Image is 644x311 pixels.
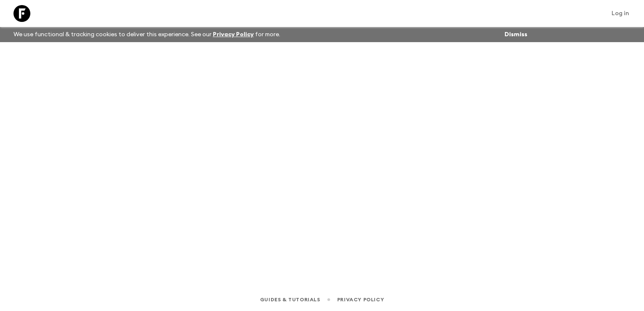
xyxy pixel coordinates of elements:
[260,295,320,304] a: Guides & Tutorials
[10,27,284,42] p: We use functional & tracking cookies to deliver this experience. See our for more.
[607,8,634,19] a: Log in
[337,295,384,304] a: Privacy Policy
[213,32,254,38] a: Privacy Policy
[502,29,529,40] button: Dismiss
